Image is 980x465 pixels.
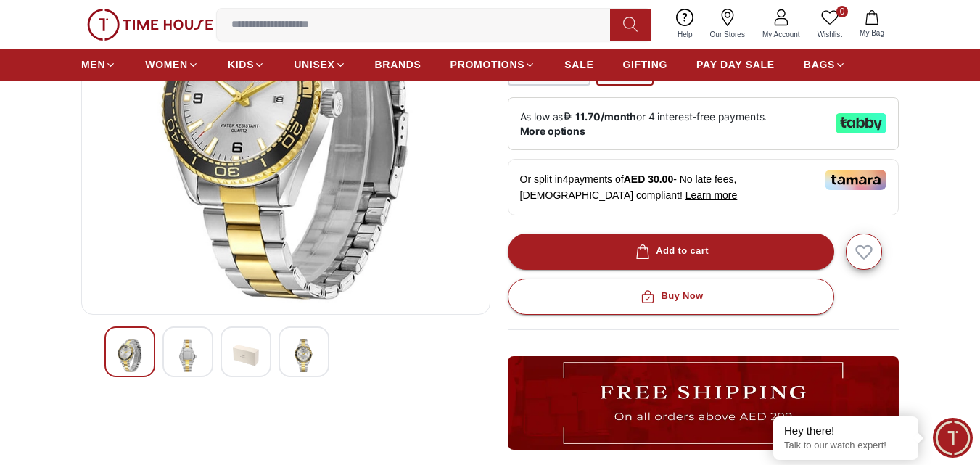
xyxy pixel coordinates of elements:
span: PAY DAY SALE [696,57,775,72]
span: BRANDS [375,57,421,72]
span: KIDS [228,57,254,72]
a: 0Wishlist [809,6,851,43]
div: Hey there! [784,424,907,438]
a: GIFTING [622,52,667,78]
img: Kenneth Scott Men's Champagne Dial Analog Watch - K23024-GBGCB [117,339,143,372]
span: UNISEX [294,57,334,72]
img: Kenneth Scott Men's Champagne Dial Analog Watch - K23024-GBGCB [291,339,317,372]
span: BAGS [804,57,835,72]
span: Wishlist [812,29,848,40]
button: My Bag [851,7,893,41]
span: AED 30.00 [624,173,673,185]
img: ... [87,9,213,41]
img: ... [508,356,899,450]
a: BRANDS [375,52,421,78]
img: Kenneth Scott Men's Champagne Dial Analog Watch - K23024-GBGCB [233,339,259,372]
a: MEN [81,52,116,78]
a: PROMOTIONS [450,52,536,78]
span: MEN [81,57,105,72]
img: Kenneth Scott Men's Champagne Dial Analog Watch - K23024-GBGCB [175,339,201,372]
a: Help [669,6,701,43]
button: Buy Now [508,279,834,315]
a: SALE [564,52,593,78]
a: BAGS [804,52,846,78]
p: Talk to our watch expert! [784,440,907,452]
span: Learn more [685,189,738,201]
img: Tamara [825,170,886,190]
div: Chat Widget [933,418,973,458]
a: KIDS [228,52,265,78]
span: PROMOTIONS [450,57,525,72]
span: SALE [564,57,593,72]
button: Add to cart [508,234,834,270]
a: PAY DAY SALE [696,52,775,78]
span: Help [672,29,699,40]
a: WOMEN [145,52,199,78]
div: Buy Now [638,288,703,305]
span: My Bag [854,28,890,38]
div: Add to cart [633,243,709,260]
div: Or split in 4 payments of - No late fees, [DEMOGRAPHIC_DATA] compliant! [508,159,899,215]
span: My Account [757,29,806,40]
a: UNISEX [294,52,345,78]
span: Our Stores [704,29,751,40]
span: GIFTING [622,57,667,72]
a: Our Stores [701,6,754,43]
span: 0 [836,6,848,17]
span: WOMEN [145,57,188,72]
